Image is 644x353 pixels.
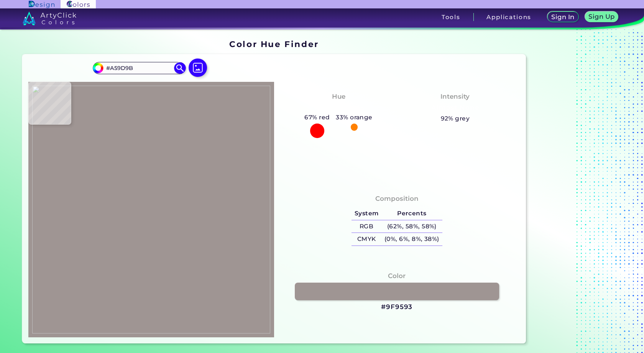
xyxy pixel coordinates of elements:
input: type color.. [103,63,175,73]
h5: System [352,207,381,220]
h4: Hue [332,91,345,102]
h5: 33% orange [333,112,375,122]
img: icon picture [189,59,207,77]
h5: (0%, 6%, 8%, 38%) [381,233,442,246]
h5: Sign In [553,14,573,20]
h5: 92% grey [441,114,470,124]
h5: CMYK [352,233,381,246]
h3: Almost None [428,103,482,112]
h5: (62%, 58%, 58%) [381,220,442,233]
img: logo_artyclick_colors_white.svg [23,11,77,25]
h5: Percents [381,207,442,220]
h3: Orangy Red [314,103,363,112]
h5: Sign Up [590,14,614,20]
h5: RGB [352,220,381,233]
h5: 67% red [302,112,333,122]
h3: #9F9593 [381,303,412,312]
h3: Applications [486,14,531,20]
img: 9b384450-a2ee-463f-9bb5-c7c0f83860c2 [32,86,270,333]
h4: Composition [375,193,419,204]
h3: Tools [442,14,460,20]
h4: Color [388,270,406,281]
h4: Intensity [440,91,470,102]
h1: Color Hue Finder [229,38,319,50]
a: Sign In [549,12,577,22]
a: Sign Up [586,12,617,22]
img: ArtyClick Design logo [29,1,54,8]
img: icon search [174,62,186,74]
